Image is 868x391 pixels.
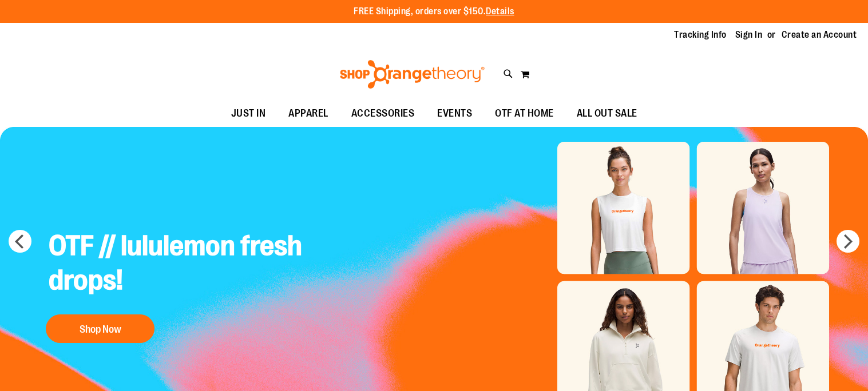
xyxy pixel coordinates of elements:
a: Sign In [735,29,763,41]
h2: OTF // lululemon fresh drops! [40,220,311,309]
button: next [837,230,859,253]
span: OTF AT HOME [495,101,554,126]
span: APPAREL [288,101,328,126]
a: OTF // lululemon fresh drops! Shop Now [40,220,311,349]
a: Details [486,6,514,17]
span: ACCESSORIES [351,101,415,126]
span: EVENTS [437,101,472,126]
a: Create an Account [782,29,857,41]
button: Shop Now [46,314,154,343]
span: ALL OUT SALE [577,101,637,126]
img: Shop Orangetheory [338,60,486,89]
p: FREE Shipping, orders over $150. [354,5,514,18]
span: JUST IN [231,101,266,126]
a: Tracking Info [674,29,727,41]
button: prev [9,230,31,253]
